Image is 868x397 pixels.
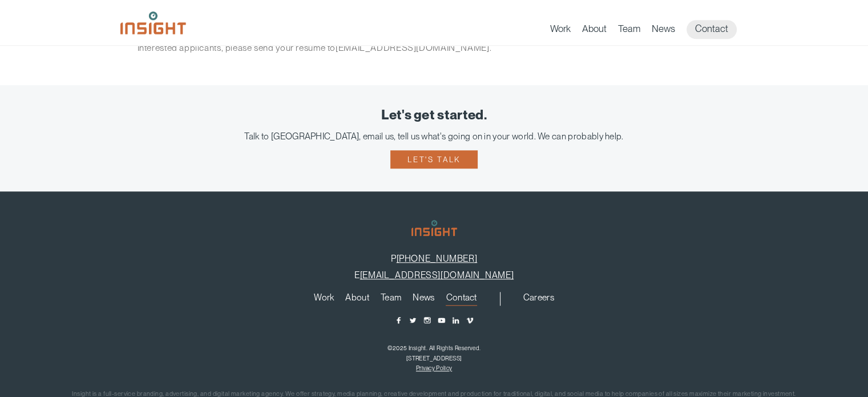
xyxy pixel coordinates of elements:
[17,253,851,264] p: P
[394,316,403,324] a: Facebook
[17,131,851,142] div: Talk to [GEOGRAPHIC_DATA], email us, tell us what's going on in your world. We can probably help.
[17,108,851,123] div: Let's get started.
[413,293,434,306] a: News
[518,292,560,306] nav: secondary navigation menu
[308,292,500,306] nav: primary navigation menu
[550,23,571,39] a: Work
[345,293,369,306] a: About
[652,23,675,39] a: News
[360,270,514,280] a: [EMAIL_ADDRESS][DOMAIN_NAME]
[138,39,731,57] p: Interested applicants, please send your resume to [EMAIL_ADDRESS][DOMAIN_NAME] .
[381,293,401,306] a: Team
[17,270,851,280] p: E
[466,316,474,324] a: Vimeo
[396,253,477,264] a: [PHONE_NUMBER]
[687,20,737,39] a: Contact
[416,364,452,371] a: Privacy Policy
[17,343,851,363] p: ©2025 Insight. All Rights Reserved. [STREET_ADDRESS]
[411,220,457,236] img: Insight Marketing Design
[550,20,748,39] nav: primary navigation menu
[582,23,607,39] a: About
[120,11,186,34] img: Insight Marketing Design
[446,293,477,306] a: Contact
[413,364,455,371] nav: copyright navigation menu
[314,293,334,306] a: Work
[423,316,431,324] a: Instagram
[409,316,417,324] a: Twitter
[437,316,446,324] a: YouTube
[523,293,554,306] a: Careers
[390,150,477,169] a: Let's talk
[618,23,640,39] a: Team
[451,316,460,324] a: LinkedIn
